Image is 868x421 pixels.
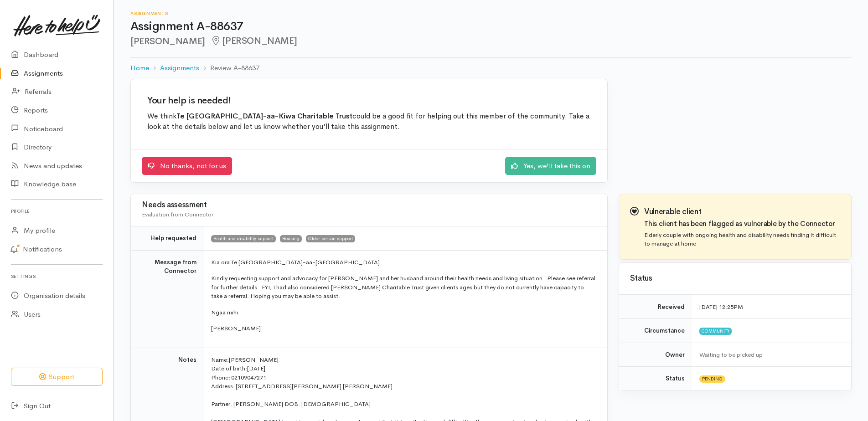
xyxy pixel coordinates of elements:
[619,343,692,367] td: Owner
[142,201,596,210] h3: Needs assessment
[505,157,596,175] a: Yes, we'll take this on
[142,157,232,175] a: No thanks, not for us
[229,356,279,364] span: [PERSON_NAME]
[211,258,596,267] p: Kia ora Te [GEOGRAPHIC_DATA]-aa-[GEOGRAPHIC_DATA]
[699,375,725,383] span: Pending
[176,112,352,121] b: Te [GEOGRAPHIC_DATA]-aa-Kiwa Charitable Trust
[130,11,852,16] h6: Assignments
[211,35,297,46] span: [PERSON_NAME]
[211,400,371,408] span: Partner: [PERSON_NAME] DOB: [DEMOGRAPHIC_DATA]
[11,205,103,217] h6: Profile
[236,382,393,390] span: [STREET_ADDRESS][PERSON_NAME] [PERSON_NAME]
[630,274,840,283] h3: Status
[211,274,596,301] p: Kindly requesting support and advocacy for [PERSON_NAME] and her husband around their health need...
[147,96,591,106] h2: Your help is needed!
[11,368,103,386] button: Support
[147,111,591,133] p: We think could be a good fit for helping out this member of the community. Take a look at the det...
[130,36,852,46] h2: [PERSON_NAME]
[211,235,276,242] span: Health and disability support
[130,20,852,33] h1: Assignment A-88637
[130,63,149,73] a: Home
[280,235,302,242] span: Housing
[247,365,265,372] span: [DATE]
[699,350,840,359] div: Waiting to be picked up
[619,319,692,343] td: Circumstance
[131,226,204,251] td: Help requested
[211,324,596,333] p: [PERSON_NAME]
[306,235,355,242] span: Older person support
[644,231,840,248] p: Elderly couple with ongoing health and disability needs finding it difficult to manage at home
[211,365,247,372] span: Date of birth:
[199,63,259,73] li: Review A-88637
[699,303,743,311] time: [DATE] 12:25PM
[142,210,213,218] span: Evaluation from Connector
[160,63,199,73] a: Assignments
[644,220,840,228] h4: This client has been flagged as vulnerable by the Connector
[130,57,852,79] nav: breadcrumb
[699,328,732,335] span: Community
[131,250,204,348] td: Message from Connector
[211,356,229,364] span: Name:
[11,270,103,282] h6: Settings
[619,295,692,319] td: Received
[644,208,840,216] h3: Vulnerable client
[211,308,596,317] p: Ngaa mihi
[211,374,230,381] span: Phone:
[619,367,692,390] td: Status
[231,374,266,381] span: 02109047271
[211,382,235,390] span: Address:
